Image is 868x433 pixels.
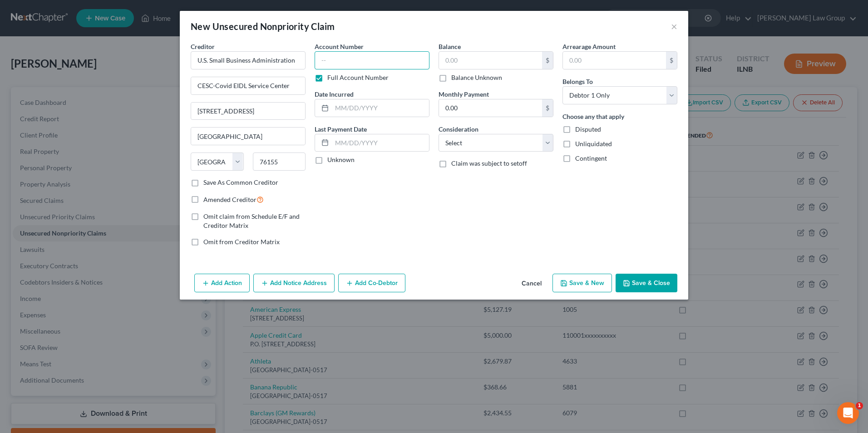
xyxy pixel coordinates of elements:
div: $ [542,52,553,69]
input: Search creditor by name... [191,51,306,69]
label: Full Account Number [327,73,389,82]
label: Monthly Payment [439,89,489,99]
label: Save As Common Creditor [203,178,278,187]
input: Enter zip... [253,153,306,171]
button: Save & Close [616,274,677,293]
label: Account Number [315,42,364,51]
label: Consideration [439,124,478,134]
button: Add Action [194,274,250,293]
span: Omit claim from Schedule E/F and Creditor Matrix [203,212,300,229]
span: Contingent [575,154,607,162]
label: Balance Unknown [451,73,502,82]
span: Unliquidated [575,140,612,148]
button: Cancel [514,275,549,293]
span: Amended Creditor [203,196,256,203]
input: 0.00 [439,52,542,69]
label: Arrearage Amount [562,42,616,51]
input: 0.00 [439,99,542,117]
span: Disputed [575,125,601,133]
input: -- [315,51,429,69]
input: Apt, Suite, etc... [191,103,305,120]
label: Choose any that apply [562,112,624,121]
button: Save & New [552,274,612,293]
button: Add Co-Debtor [338,274,405,293]
button: × [671,21,677,32]
div: $ [666,52,677,69]
div: $ [542,99,553,117]
span: Claim was subject to setoff [451,159,527,167]
iframe: Intercom live chat [837,402,859,424]
input: Enter city... [191,128,305,145]
span: Belongs To [562,78,593,85]
input: 0.00 [563,52,666,69]
span: Creditor [191,43,215,50]
input: MM/DD/YYYY [332,134,429,152]
div: New Unsecured Nonpriority Claim [191,20,335,33]
label: Balance [439,42,461,51]
label: Date Incurred [315,89,354,99]
input: Enter address... [191,77,305,94]
label: Last Payment Date [315,124,367,134]
span: 1 [856,402,863,409]
label: Unknown [327,155,355,164]
button: Add Notice Address [253,274,335,293]
input: MM/DD/YYYY [332,99,429,117]
span: Omit from Creditor Matrix [203,238,280,246]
